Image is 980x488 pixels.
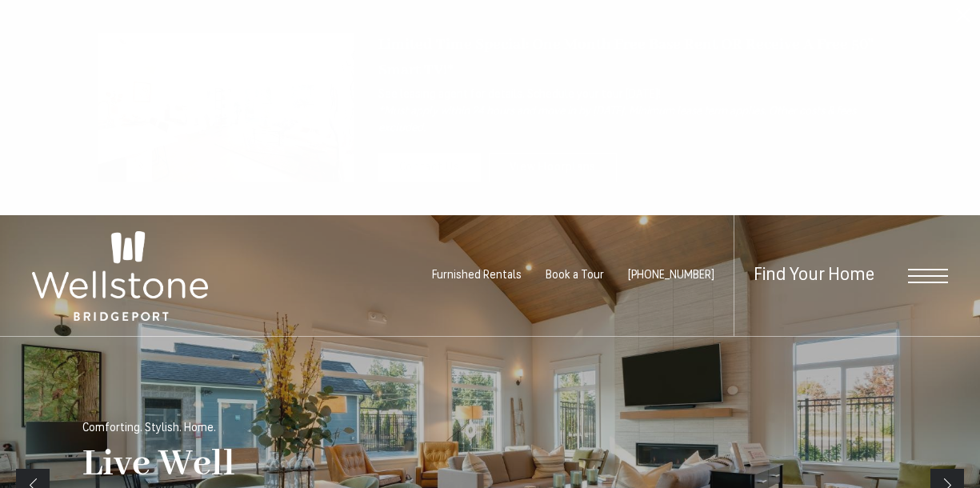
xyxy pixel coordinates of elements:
a: Book a Tour [546,270,604,282]
span: [PHONE_NUMBER] [628,270,714,282]
button: Open Menu [908,269,948,283]
a: View Floorplans [489,153,618,182]
p: See leasing agent for details. Schedule your tour [DATE]! [378,86,882,137]
p: Live Well [82,442,235,488]
a: Furnished Rentals [432,270,522,282]
img: Wellstone [32,231,208,321]
div: Limited Time Special: One Month Free Base Rent OR Receive A Free 50” Smart TV!* [378,32,882,82]
a: Find Your Home [754,266,874,285]
p: Comforting. Stylish. Home. [82,422,216,434]
a: Call us at (253) 400-3144 [628,270,714,282]
img: Settle into comfort at Wellstone [98,33,354,182]
a: Contact Us [378,153,481,182]
i: *Must apply within 24 hours and move in by [DATE]. Minimum lease term applies. Other costs & fees... [378,106,856,134]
